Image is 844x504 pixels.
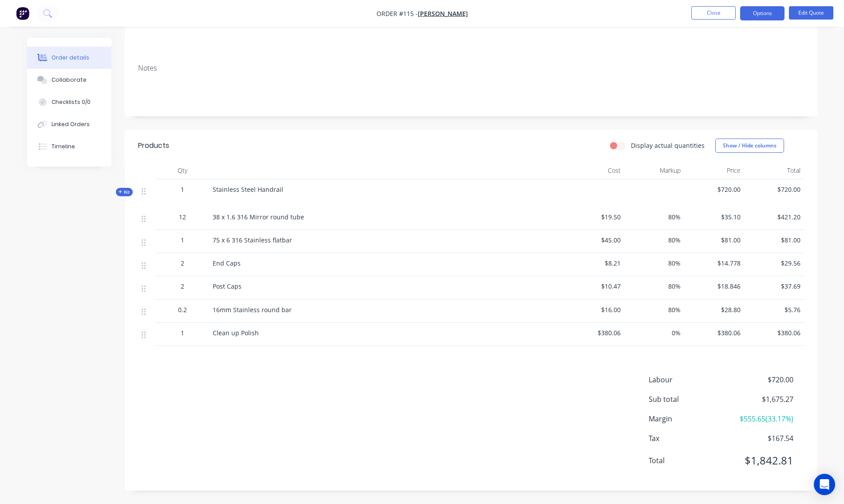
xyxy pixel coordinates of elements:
span: $37.69 [748,282,800,291]
div: Open Intercom Messenger [814,474,835,495]
span: Post Caps [213,282,242,290]
div: Order details [52,54,89,62]
span: $1,842.81 [727,452,793,468]
button: Collaborate [27,69,111,91]
span: 0.2 [178,305,187,314]
div: Price [684,162,744,179]
div: Qty [156,162,209,179]
div: Total [744,162,804,179]
span: Tax [649,433,728,444]
span: Clean up Polish [213,329,259,337]
span: 0% [628,328,681,337]
span: $18.846 [688,282,741,291]
div: Kit [116,188,133,196]
div: Products [138,140,169,151]
span: $81.00 [748,235,800,245]
span: $720.00 [688,185,741,194]
span: 16mm Stainless round bar [213,306,292,314]
span: 2 [181,258,184,268]
span: Stainless Steel Handrail [213,185,283,194]
span: $5.76 [748,305,800,314]
button: Show / Hide columns [715,139,784,153]
span: $555.65 ( 33.17 %) [727,413,793,424]
span: Sub total [649,394,728,405]
span: $380.06 [568,328,621,337]
span: $19.50 [568,212,621,222]
span: Kit [119,189,130,195]
span: $81.00 [688,235,741,245]
div: [EMAIL_ADDRESS][DOMAIN_NAME] [274,15,396,44]
span: Order #115 - [376,9,418,18]
button: Timeline [27,135,111,158]
a: [PERSON_NAME] [418,9,468,18]
button: Edit Quote [789,6,833,20]
span: 2 [181,282,184,291]
span: $720.00 [748,185,800,194]
span: 1 [181,235,184,245]
span: $16.00 [568,305,621,314]
div: Checklists 0/0 [52,98,91,106]
span: Total [649,455,728,466]
button: Linked Orders [27,113,111,135]
span: $8.21 [568,258,621,268]
span: $1,675.27 [727,394,793,405]
span: $421.20 [748,212,800,222]
button: Close [691,6,736,20]
span: 38 x 1.6 316 Mirror round tube [213,213,304,221]
span: $720.00 [727,374,793,385]
span: 80% [628,212,681,222]
span: $28.80 [688,305,741,314]
span: 1 [181,185,184,194]
span: 80% [628,235,681,245]
span: End Caps [213,259,241,267]
span: $380.06 [688,328,741,337]
button: Checklists 0/0 [27,91,111,113]
span: $14.778 [688,258,741,268]
span: 80% [628,305,681,314]
div: Markup [624,162,684,179]
button: Options [740,6,785,20]
span: 80% [628,282,681,291]
span: Margin [649,413,728,424]
span: Labour [649,374,728,385]
span: $45.00 [568,235,621,245]
label: Display actual quantities [631,141,705,150]
div: Timeline [52,143,75,151]
span: 75 x 6 316 Stainless flatbar [213,236,292,244]
div: Notes [138,64,804,72]
div: Collaborate [52,76,87,84]
button: Order details [27,47,111,69]
span: $29.56 [748,258,800,268]
span: 1 [181,328,184,337]
span: 12 [179,212,186,222]
span: $10.47 [568,282,621,291]
div: Cost [564,162,624,179]
span: 80% [628,258,681,268]
span: $35.10 [688,212,741,222]
span: $380.06 [748,328,800,337]
img: Factory [16,7,29,20]
div: Linked Orders [52,120,90,128]
span: $167.54 [727,433,793,444]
